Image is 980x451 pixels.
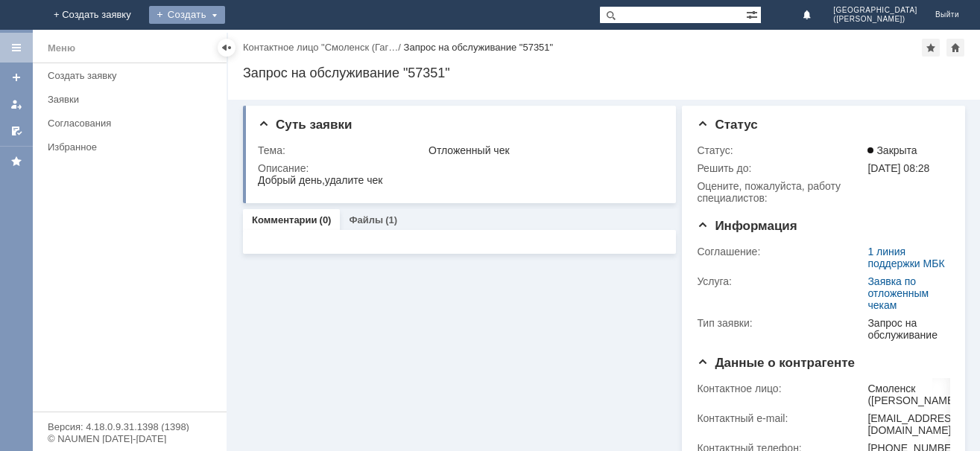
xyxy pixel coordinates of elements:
a: Файлы [349,214,383,225]
div: Тема: [258,144,426,156]
div: Избранное [48,141,201,153]
div: Версия: 4.18.0.9.31.1398 (1398) [48,422,212,432]
a: Контактное лицо "Смоленск (Гаг… [243,42,398,53]
span: Закрыта [867,144,917,156]
div: Создать [149,6,225,24]
div: Согласования [48,118,218,129]
a: Мои заявки [4,92,28,116]
a: Согласования [42,112,224,135]
div: / [243,42,404,53]
div: Запрос на обслуживание "57351" [243,65,965,80]
div: Соглашение: [697,246,864,258]
div: Сделать домашней страницей [946,39,964,57]
div: (0) [320,214,332,225]
div: Заявки [48,94,218,105]
div: Oцените, пожалуйста, работу специалистов: [697,180,864,204]
div: (1) [385,214,397,225]
div: Описание: [258,162,660,174]
div: Отложенный чек [429,144,657,156]
span: [GEOGRAPHIC_DATA] [833,6,917,15]
div: Запрос на обслуживание [867,317,944,341]
div: Запрос на обслуживание "57351" [404,42,554,53]
div: Меню [48,39,75,57]
a: Заявки [42,88,224,111]
span: Информация [697,219,797,233]
div: Скрыть меню [218,39,235,57]
a: Заявка по отложенным чекам [867,275,929,311]
a: Создать заявку [42,64,224,87]
div: Статус: [697,144,864,156]
span: [DATE] 08:28 [867,162,929,174]
a: Мои согласования [4,119,28,143]
div: Создать заявку [48,70,218,81]
span: Расширенный поиск [746,7,761,21]
div: Тип заявки: [697,317,864,329]
span: Данные о контрагенте [697,356,855,370]
div: Добавить в избранное [922,39,940,57]
a: Комментарии [252,214,317,225]
a: 1 линия поддержки МБК [867,246,944,269]
a: Создать заявку [4,65,28,89]
div: Контактный e-mail: [697,412,864,424]
div: Контактное лицо: [697,383,864,394]
div: Решить до: [697,162,864,174]
div: Услуга: [697,275,864,287]
div: © NAUMEN [DATE]-[DATE] [48,434,212,444]
span: Суть заявки [258,118,352,132]
div: Смоленск ([PERSON_NAME]) [867,383,961,406]
span: ([PERSON_NAME]) [833,15,917,24]
div: [EMAIL_ADDRESS][DOMAIN_NAME] [867,412,961,436]
span: Статус [697,118,757,132]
